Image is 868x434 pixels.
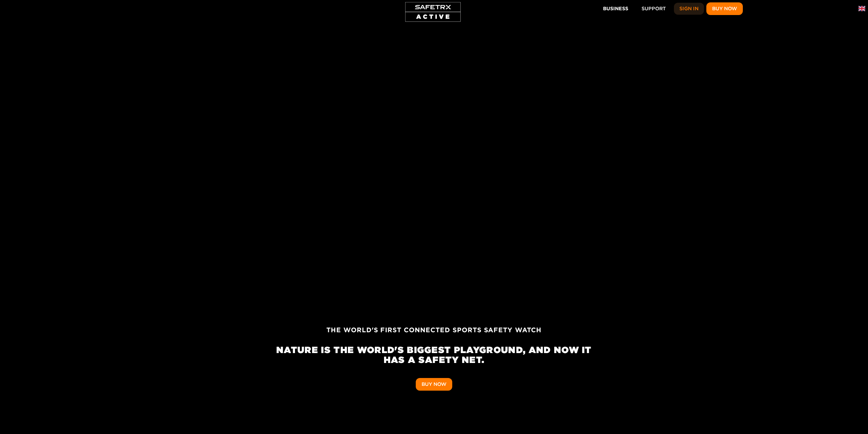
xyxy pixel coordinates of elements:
button: Buy Now [706,2,743,15]
span: Buy Now [712,4,737,13]
button: Business [598,2,634,15]
a: Support [636,2,672,15]
img: en [858,5,865,12]
span: Sign In [679,4,698,13]
span: Support [642,4,666,13]
span: Buy Now [422,380,446,389]
button: Buy Now [416,378,452,391]
span: Business [603,4,628,13]
h1: NATURE IS THE WORLD'S BIGGEST PLAYGROUND, AND NOW IT HAS A SAFETY NET. [276,345,592,365]
h4: THE WORLD'S FIRST CONNECTED SPORTS SAFETY WATCH [276,326,592,334]
a: Sign In [674,2,704,15]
